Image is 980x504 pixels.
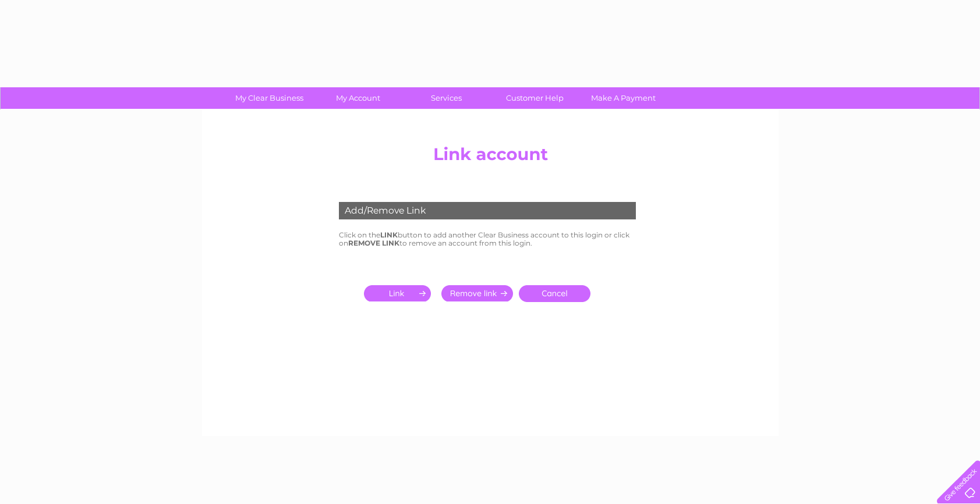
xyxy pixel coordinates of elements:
[310,87,406,109] a: My Account
[221,87,317,109] a: My Clear Business
[348,239,399,247] b: REMOVE LINK
[519,285,590,302] a: Cancel
[339,202,636,219] div: Add/Remove Link
[441,285,513,301] input: Submit
[364,285,436,301] input: Submit
[575,87,671,109] a: Make A Payment
[398,87,494,109] a: Services
[487,87,583,109] a: Customer Help
[336,228,645,250] td: Click on the button to add another Clear Business account to this login or click on to remove an ...
[380,230,398,239] b: LINK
